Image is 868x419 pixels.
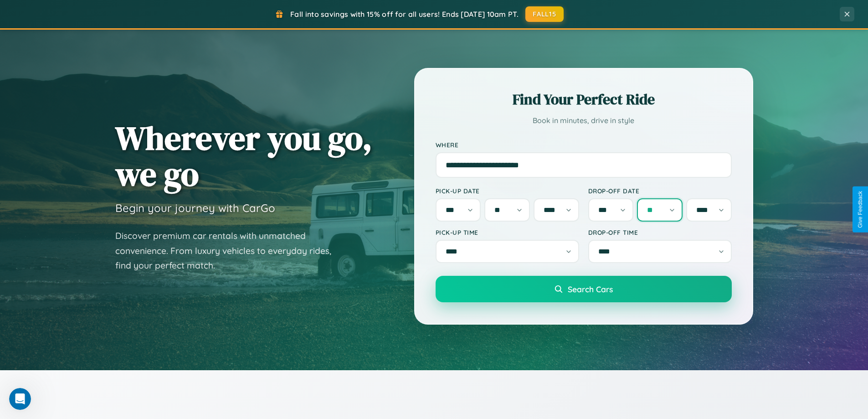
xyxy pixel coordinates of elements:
button: Search Cars [436,276,732,302]
iframe: Intercom live chat [9,388,31,410]
span: Fall into savings with 15% off for all users! Ends [DATE] 10am PT. [290,10,519,19]
label: Where [436,141,732,149]
button: FALL15 [525,6,564,22]
label: Drop-off Date [588,187,732,195]
h3: Begin your journey with CarGo [115,201,275,215]
h2: Find Your Perfect Ride [436,89,732,109]
div: Give Feedback [857,191,863,228]
label: Pick-up Time [436,228,579,236]
p: Discover premium car rentals with unmatched convenience. From luxury vehicles to everyday rides, ... [115,228,343,273]
label: Drop-off Time [588,228,732,236]
h1: Wherever you go, we go [115,120,372,192]
p: Book in minutes, drive in style [436,114,732,127]
label: Pick-up Date [436,187,579,195]
span: Search Cars [568,284,613,294]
